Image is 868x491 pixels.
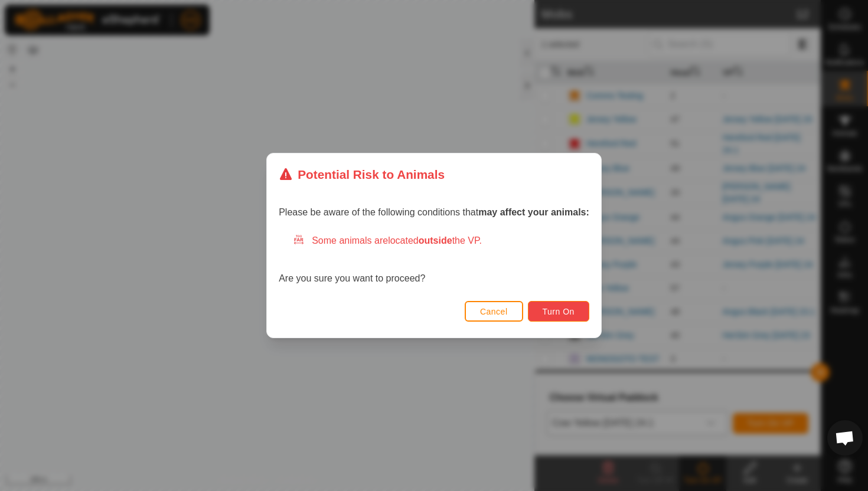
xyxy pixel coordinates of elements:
button: Turn On [528,301,589,322]
div: Some animals are [293,234,589,248]
span: Please be aware of the following conditions that [279,207,589,217]
div: Potential Risk to Animals [279,165,445,184]
div: Are you sure you want to proceed? [279,234,589,286]
span: Cancel [480,307,508,316]
div: Open chat [827,420,863,456]
span: Turn On [543,307,575,316]
strong: may affect your animals: [478,207,589,217]
button: Cancel [465,301,523,322]
strong: outside [419,235,452,245]
span: located the VP. [388,235,482,245]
